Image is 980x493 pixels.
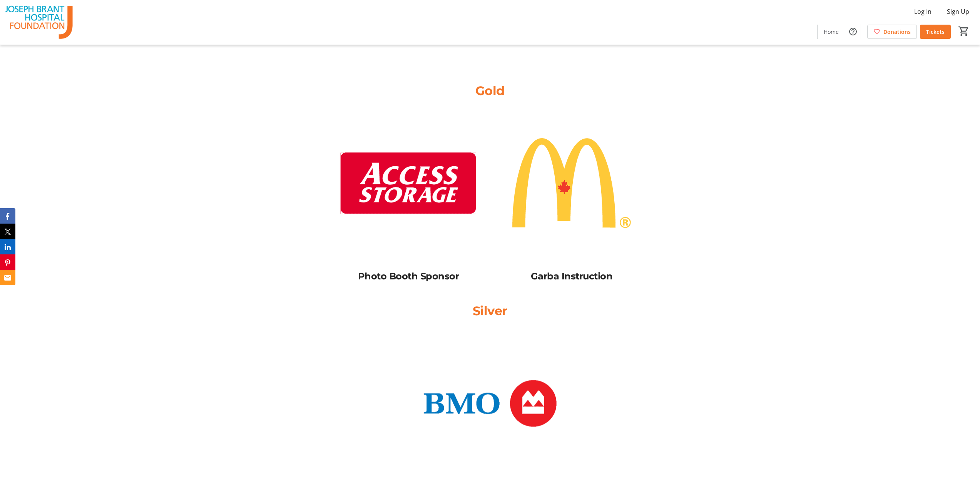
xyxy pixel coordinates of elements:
[413,326,567,480] img: logo
[845,24,861,39] button: Help
[957,24,971,38] button: Cart
[926,28,945,36] span: Tickets
[920,25,951,39] a: Tickets
[883,28,911,36] span: Donations
[495,269,649,283] p: Garba Instruction
[908,5,938,18] button: Log In
[331,106,485,260] img: <p>Photo Booth Sponsor</p> logo
[331,269,485,283] p: Photo Booth Sponsor
[914,7,932,16] span: Log In
[867,25,917,39] a: Donations
[818,25,845,39] a: Home
[473,303,507,318] span: Silver
[941,5,975,18] button: Sign Up
[947,7,969,16] span: Sign Up
[824,28,839,36] span: Home
[5,3,73,42] img: The Joseph Brant Hospital Foundation's Logo
[495,106,649,260] img: <p>Garba Instruction</p> logo
[475,83,505,98] span: Gold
